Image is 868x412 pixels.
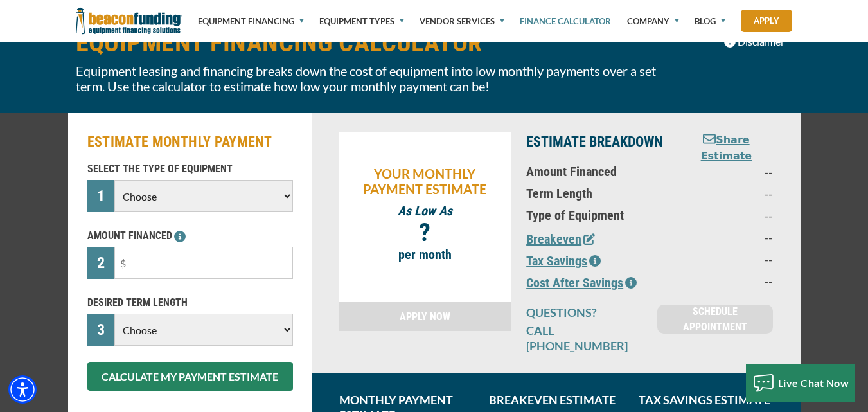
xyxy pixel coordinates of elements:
p: As Low As [346,203,505,219]
p: BREAKEVEN ESTIMATE [489,392,623,408]
p: SELECT THE TYPE OF EQUIPMENT [87,161,293,177]
p: per month [346,247,505,262]
div: 1 [87,180,115,212]
input: $ [114,247,292,279]
button: Disclaimer [716,30,793,54]
p: YOUR MONTHLY PAYMENT ESTIMATE [346,166,505,197]
p: DESIRED TERM LENGTH [87,295,293,310]
p: -- [679,208,773,223]
a: APPLY NOW [339,302,511,331]
p: Term Length [526,186,664,201]
button: Live Chat Now [746,364,856,402]
span: Disclaimer [738,34,784,49]
p: Type of Equipment [526,208,664,223]
p: ESTIMATE BREAKDOWN [526,132,664,152]
a: SCHEDULE APPOINTMENT [657,305,773,334]
p: ? [346,225,505,240]
button: Breakeven [526,229,595,249]
p: TAX SAVINGS ESTIMATE [639,392,773,408]
p: QUESTIONS? [526,305,642,320]
p: CALL [PHONE_NUMBER] [526,323,642,354]
p: AMOUNT FINANCED [87,228,293,244]
button: Tax Savings [526,251,601,271]
button: Share Estimate [679,132,773,164]
button: Cost After Savings [526,273,637,292]
h2: ESTIMATE MONTHLY PAYMENT [87,132,293,152]
p: -- [679,164,773,179]
p: -- [679,229,773,245]
div: 3 [87,314,115,346]
p: Amount Financed [526,164,664,179]
div: 2 [87,247,115,279]
p: -- [679,186,773,201]
p: -- [679,273,773,289]
span: Live Chat Now [778,377,849,389]
h1: EQUIPMENT FINANCING CALCULATOR [76,30,671,57]
p: -- [679,251,773,267]
p: Equipment leasing and financing breaks down the cost of equipment into low monthly payments over ... [76,63,671,94]
a: Apply [741,10,792,32]
button: CALCULATE MY PAYMENT ESTIMATE [87,362,293,391]
div: Accessibility Menu [8,375,37,404]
